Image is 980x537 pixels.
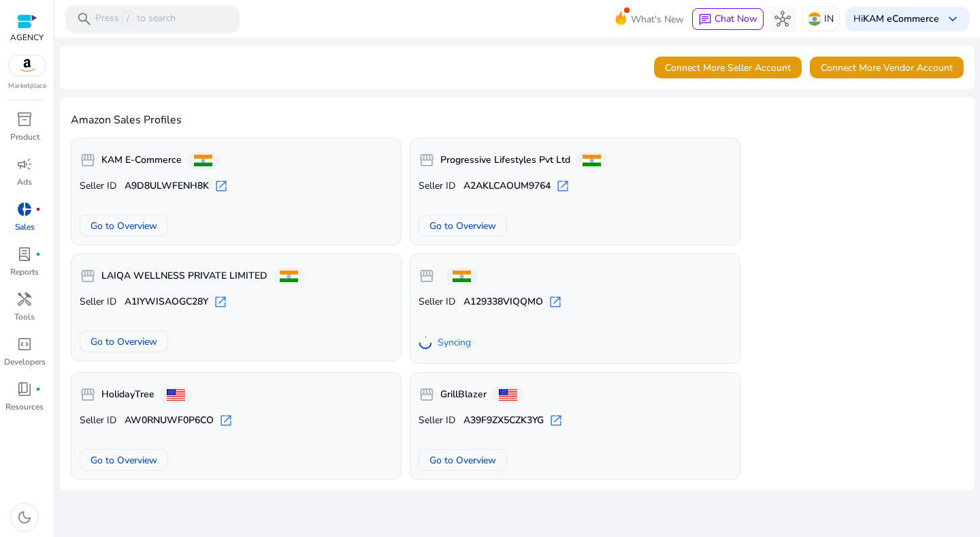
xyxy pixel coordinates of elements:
[101,269,267,283] b: LAIQA WELLNESS PRIVATE LIMITED
[808,12,821,26] img: in.svg
[5,401,44,413] p: Resources
[16,509,33,525] span: dark_mode
[440,153,570,167] b: Progressive Lifestyles Pvt Ltd
[35,386,41,392] span: fiber_manual_record
[692,8,764,30] button: chatChat Now
[16,381,33,397] span: book_4
[438,336,471,350] span: Syncing
[698,13,712,27] span: chat
[80,449,168,471] button: Go to Overview
[80,386,96,403] span: storefront
[810,57,964,78] button: Connect More Vendor Account
[95,12,176,27] p: Press to search
[125,295,208,309] b: A1IYWISAOGC28Y
[80,268,96,284] span: storefront
[214,295,227,309] span: open_in_new
[853,14,939,24] p: Hi
[419,152,435,168] span: storefront
[945,11,961,27] span: keyboard_arrow_down
[8,81,46,91] p: Marketplace
[440,388,487,401] b: GrillBlazer
[91,219,157,233] span: Go to Overview
[429,219,496,233] span: Go to Overview
[10,266,39,278] p: Reports
[665,61,791,75] span: Connect More Seller Account
[16,201,33,217] span: donut_small
[419,449,507,471] button: Go to Overview
[419,295,455,309] span: Seller ID
[10,31,44,44] p: AGENCY
[16,291,33,307] span: handyman
[769,5,796,33] button: hub
[101,388,154,401] b: HolidayTree
[16,156,33,172] span: campaign
[824,7,834,31] p: IN
[214,179,228,193] span: open_in_new
[80,179,116,193] span: Seller ID
[80,331,168,352] button: Go to Overview
[15,221,35,233] p: Sales
[631,7,684,31] span: What's New
[76,11,93,27] span: search
[16,111,33,127] span: inventory_2
[429,453,496,467] span: Go to Overview
[80,215,168,236] button: Go to Overview
[91,335,157,349] span: Go to Overview
[863,12,939,25] b: KAM eCommerce
[122,12,134,27] span: /
[125,414,214,427] b: AW0RNUWF0P6CO
[71,114,964,127] h4: Amazon Sales Profiles
[774,11,791,27] span: hub
[9,55,46,76] img: amazon.svg
[419,215,507,236] button: Go to Overview
[463,295,543,309] b: A129338VIQQMO
[80,295,116,309] span: Seller ID
[549,414,563,427] span: open_in_new
[125,179,209,193] b: A9D8ULWFENH8K
[419,179,455,193] span: Seller ID
[715,12,757,25] span: Chat Now
[16,336,33,352] span: code_blocks
[80,152,96,168] span: storefront
[821,61,953,75] span: Connect More Vendor Account
[91,453,157,467] span: Go to Overview
[549,295,562,309] span: open_in_new
[654,57,802,78] button: Connect More Seller Account
[419,386,435,403] span: storefront
[10,131,39,143] p: Product
[80,414,116,427] span: Seller ID
[419,414,455,427] span: Seller ID
[35,206,41,212] span: fiber_manual_record
[4,356,46,368] p: Developers
[463,414,544,427] b: A39F9ZX5CZK3YG
[556,179,570,193] span: open_in_new
[16,246,33,262] span: lab_profile
[35,251,41,257] span: fiber_manual_record
[463,179,551,193] b: A2AKLCAOUM9764
[101,153,182,167] b: KAM E-Commerce
[219,414,233,427] span: open_in_new
[17,176,32,188] p: Ads
[14,311,35,323] p: Tools
[419,268,435,284] span: storefront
